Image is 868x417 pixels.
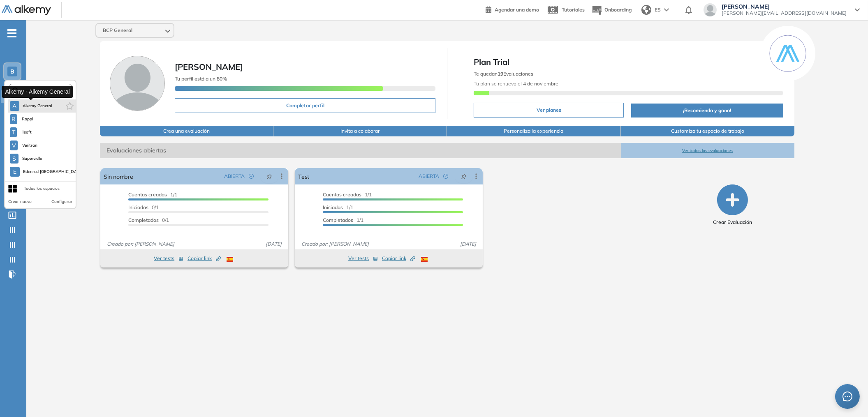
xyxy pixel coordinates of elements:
[621,143,794,158] button: Ver todas las evaluaciones
[12,129,15,136] span: T
[224,173,245,180] span: ABIERTA
[260,170,278,183] button: pushpin
[154,253,183,263] button: Ver tests
[262,240,285,248] span: [DATE]
[323,191,372,198] span: 1/1
[128,217,159,223] span: Completados
[10,68,14,75] span: B
[23,103,52,109] span: Alkemy General
[128,191,177,198] span: 1/1
[22,155,43,162] span: Supervielle
[474,56,783,68] span: Plan Trial
[713,184,752,226] button: Crear Evaluación
[495,7,539,13] span: Agendar una demo
[21,116,34,122] span: Rappi
[323,191,361,198] span: Cuentas creadas
[12,155,16,162] span: S
[474,71,533,77] span: Te quedan Evaluaciones
[298,168,309,184] a: Test
[298,240,372,248] span: Creado por: [PERSON_NAME]
[128,204,148,210] span: Iniciadas
[128,191,167,198] span: Cuentas creadas
[323,217,353,223] span: Completados
[20,129,33,136] span: Tsoft
[421,257,428,262] img: ESP
[562,7,585,13] span: Tutoriales
[455,170,473,183] button: pushpin
[51,198,72,205] button: Configurar
[348,253,378,263] button: Ver tests
[187,255,221,262] span: Copiar link
[128,204,159,210] span: 0/1
[591,1,632,19] button: Onboarding
[175,62,243,72] span: [PERSON_NAME]
[100,126,273,136] button: Crea una evaluación
[382,255,415,262] span: Copiar link
[2,5,51,16] img: Logo
[713,219,752,226] span: Crear Evaluación
[273,126,447,136] button: Invita a colaborar
[664,8,669,12] img: arrow
[604,7,632,13] span: Onboarding
[722,10,847,16] span: [PERSON_NAME][EMAIL_ADDRESS][DOMAIN_NAME]
[7,32,16,34] i: -
[227,257,233,262] img: ESP
[722,3,847,10] span: [PERSON_NAME]
[104,240,178,248] span: Creado por: [PERSON_NAME]
[447,126,620,136] button: Personaliza la experiencia
[323,204,343,210] span: Iniciadas
[382,253,415,263] button: Copiar link
[486,4,539,14] a: Agendar una demo
[100,143,621,158] span: Evaluaciones abiertas
[419,173,439,180] span: ABIERTA
[2,85,73,97] div: Alkemy - Alkemy General
[175,98,435,113] button: Completar perfil
[498,71,503,77] b: 19
[457,240,479,248] span: [DATE]
[323,217,363,223] span: 1/1
[187,253,221,263] button: Copiar link
[323,204,353,210] span: 1/1
[175,76,227,82] span: Tu perfil está a un 80%
[266,173,272,180] span: pushpin
[21,142,38,149] span: Veritran
[443,174,448,179] span: check-circle
[128,217,169,223] span: 0/1
[13,168,16,175] span: E
[12,116,16,122] span: R
[104,168,133,184] a: Sin nombre
[843,392,852,401] span: message
[631,104,783,117] button: ¡Recomienda y gana!
[461,173,467,180] span: pushpin
[474,103,624,117] button: Ver planes
[103,27,132,34] span: BCP General
[8,198,32,205] button: Crear nuevo
[12,103,16,109] span: A
[474,81,558,87] span: Tu plan se renueva el
[12,142,16,149] span: V
[641,5,651,15] img: world
[621,126,794,136] button: Customiza tu espacio de trabajo
[24,185,60,192] div: Todos los espacios
[655,6,661,14] span: ES
[522,81,558,87] b: 4 de noviembre
[249,174,254,179] span: check-circle
[23,168,81,175] span: Edenred [GEOGRAPHIC_DATA] ...
[110,56,165,111] img: Foto de perfil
